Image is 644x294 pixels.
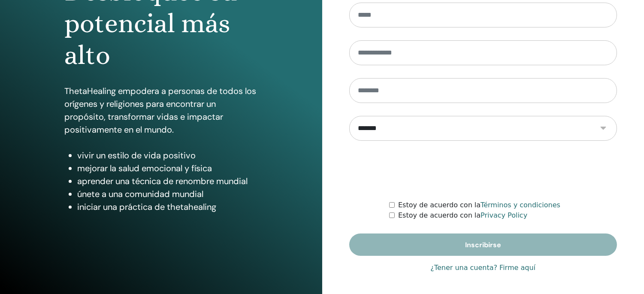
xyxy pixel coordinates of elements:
[418,154,548,187] iframe: reCAPTCHA
[398,200,560,210] label: Estoy de acuerdo con la
[430,263,535,273] a: ¿Tener una cuenta? Firme aquí
[64,85,257,136] p: ThetaHealing empodera a personas de todos los orígenes y religiones para encontrar un propósito, ...
[77,175,257,188] li: aprender una técnica de renombre mundial
[481,211,527,219] a: Privacy Policy
[77,162,257,175] li: mejorar la salud emocional y física
[398,210,527,221] label: Estoy de acuerdo con la
[77,149,257,162] li: vivir un estilo de vida positivo
[77,200,257,213] li: iniciar una práctica de thetahealing
[77,188,257,200] li: únete a una comunidad mundial
[481,201,560,209] a: Términos y condiciones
